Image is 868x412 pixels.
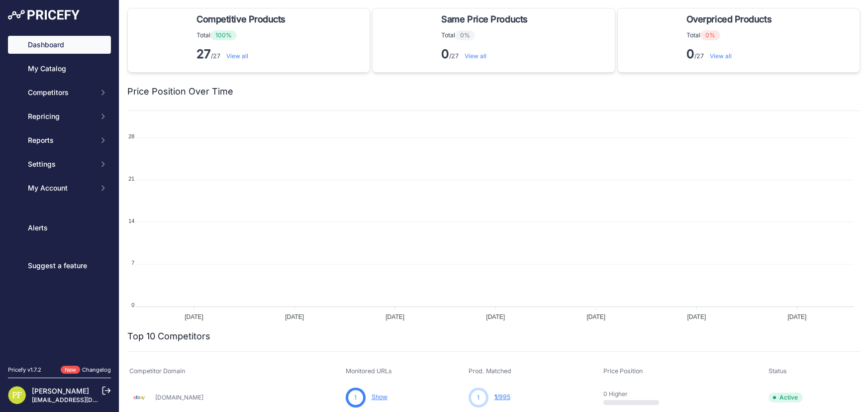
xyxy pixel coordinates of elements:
[686,30,775,40] p: Total
[210,30,237,40] span: 100%
[131,260,134,266] tspan: 7
[226,52,248,60] a: View all
[465,52,486,60] a: View all
[8,36,111,54] a: Dashboard
[8,131,111,149] button: Reports
[686,46,775,62] p: /27
[441,12,527,26] span: Same Price Products
[769,393,803,403] span: Active
[32,396,136,404] a: [EMAIL_ADDRESS][DOMAIN_NAME]
[8,84,111,102] button: Competitors
[346,367,392,375] span: Monitored URLs
[196,30,289,40] p: Total
[586,313,605,320] tspan: [DATE]
[28,135,93,145] span: Reports
[354,393,357,402] span: 1
[196,12,286,26] span: Competitive Products
[769,367,787,375] span: Status
[686,47,694,61] strong: 0
[8,219,111,237] a: Alerts
[788,313,807,320] tspan: [DATE]
[494,393,497,401] span: 1
[469,367,511,375] span: Prod. Matched
[8,366,41,374] div: Pricefy v1.7.2
[8,10,80,20] img: Pricefy Logo
[686,12,772,26] span: Overpriced Products
[386,313,404,320] tspan: [DATE]
[8,60,111,78] a: My Catalog
[455,30,475,40] span: 0%
[129,367,185,375] span: Competitor Domain
[196,47,211,61] strong: 27
[131,302,134,308] tspan: 0
[8,155,111,173] button: Settings
[603,390,667,398] p: 0 Higher
[61,366,80,374] span: New
[285,313,304,320] tspan: [DATE]
[8,179,111,197] button: My Account
[441,46,531,62] p: /27
[28,183,93,193] span: My Account
[196,46,289,62] p: /27
[185,313,203,320] tspan: [DATE]
[477,393,480,402] span: 1
[441,30,531,40] p: Total
[82,366,111,373] a: Changelog
[710,52,732,60] a: View all
[32,387,89,395] a: [PERSON_NAME]
[28,111,93,121] span: Repricing
[494,393,510,401] a: 1/995
[372,393,387,401] a: Show
[28,159,93,169] span: Settings
[486,313,505,320] tspan: [DATE]
[128,133,134,139] tspan: 28
[127,85,233,99] h2: Price Position Over Time
[603,367,643,375] span: Price Position
[155,394,203,401] a: [DOMAIN_NAME]
[441,47,449,61] strong: 0
[687,313,706,320] tspan: [DATE]
[8,36,111,354] nav: Sidebar
[28,88,93,98] span: Competitors
[700,30,720,40] span: 0%
[8,257,111,275] a: Suggest a feature
[8,107,111,125] button: Repricing
[127,329,210,343] h2: Top 10 Competitors
[128,218,134,224] tspan: 14
[128,176,134,182] tspan: 21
